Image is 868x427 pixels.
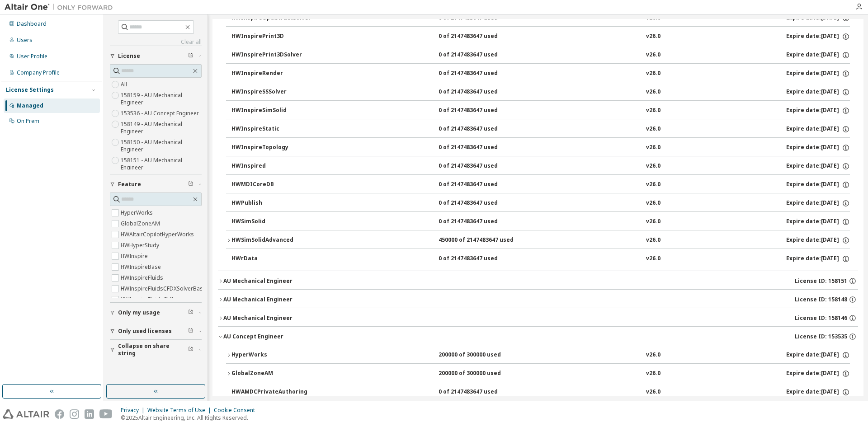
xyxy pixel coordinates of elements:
[786,33,850,41] div: Expire date: [DATE]
[147,407,214,414] div: Website Terms of Use
[231,255,313,263] div: HWrData
[439,51,520,59] div: 0 of 2147483647 used
[439,70,520,78] div: 0 of 2147483647 used
[795,314,847,322] span: License ID: 158146
[55,409,64,419] img: facebook.svg
[231,144,313,152] div: HWInspireTopology
[121,79,129,90] label: All
[121,137,202,155] label: 158150 - AU Mechanical Engineer
[231,199,313,207] div: HWPublish
[646,218,660,226] div: v26.0
[218,308,858,328] button: AU Mechanical EngineerLicense ID: 158146
[231,45,850,65] button: HWInspirePrint3DSolver0 of 2147483647 usedv26.0Expire date:[DATE]
[188,309,193,316] span: Clear filter
[786,218,850,226] div: Expire date: [DATE]
[226,345,850,365] button: HyperWorks200000 of 300000 usedv26.0Expire date:[DATE]
[121,155,202,173] label: 158151 - AU Mechanical Engineer
[121,262,163,272] label: HWInspireBase
[439,125,520,133] div: 0 of 2147483647 used
[17,37,33,44] div: Users
[121,414,260,422] p: © 2025 Altair Engineering, Inc. All Rights Reserved.
[795,277,847,285] span: License ID: 158151
[439,181,520,189] div: 0 of 2147483647 used
[3,409,49,419] img: altair_logo.svg
[85,409,94,419] img: linkedin.svg
[646,125,660,133] div: v26.0
[786,88,850,96] div: Expire date: [DATE]
[439,88,520,96] div: 0 of 2147483647 used
[121,207,155,218] label: HyperWorks
[218,327,858,347] button: AU Concept EngineerLicense ID: 153535
[118,309,160,316] span: Only my usage
[646,33,660,41] div: v26.0
[218,271,858,291] button: AU Mechanical EngineerLicense ID: 158151
[17,102,43,109] div: Managed
[223,333,283,340] div: AU Concept Engineer
[439,218,520,226] div: 0 of 2147483647 used
[188,328,193,335] span: Clear filter
[786,255,850,263] div: Expire date: [DATE]
[439,162,520,170] div: 0 of 2147483647 used
[188,52,193,60] span: Clear filter
[110,303,202,323] button: Only my usage
[110,46,202,66] button: License
[231,51,313,59] div: HWInspirePrint3DSolver
[231,175,850,195] button: HWMDICoreDB0 of 2147483647 usedv26.0Expire date:[DATE]
[646,70,660,78] div: v26.0
[646,144,660,152] div: v26.0
[121,272,165,283] label: HWInspireFluids
[231,107,313,115] div: HWInspireSimSolid
[439,236,520,244] div: 450000 of 2147483647 used
[121,90,202,108] label: 158159 - AU Mechanical Engineer
[231,119,850,139] button: HWInspireStatic0 of 2147483647 usedv26.0Expire date:[DATE]
[786,162,850,170] div: Expire date: [DATE]
[646,181,660,189] div: v26.0
[231,27,850,47] button: HWInspirePrint3D0 of 2147483647 usedv26.0Expire date:[DATE]
[786,236,850,244] div: Expire date: [DATE]
[786,51,850,59] div: Expire date: [DATE]
[439,388,520,396] div: 0 of 2147483647 used
[231,70,313,78] div: HWInspireRender
[646,199,660,207] div: v26.0
[786,181,850,189] div: Expire date: [DATE]
[231,351,313,359] div: HyperWorks
[439,255,520,263] div: 0 of 2147483647 used
[231,33,313,41] div: HWInspirePrint3D
[231,88,313,96] div: HWInspireSSSolver
[646,51,660,59] div: v26.0
[118,181,141,188] span: Feature
[121,251,150,262] label: HWInspire
[118,328,172,335] span: Only used licenses
[231,388,313,396] div: HWAMDCPrivateAuthoring
[6,86,54,94] div: License Settings
[646,88,660,96] div: v26.0
[786,199,850,207] div: Expire date: [DATE]
[231,125,313,133] div: HWInspireStatic
[439,144,520,152] div: 0 of 2147483647 used
[439,370,520,378] div: 200000 of 300000 used
[231,138,850,158] button: HWInspireTopology0 of 2147483647 usedv26.0Expire date:[DATE]
[121,218,162,229] label: GlobalZoneAM
[231,382,850,402] button: HWAMDCPrivateAuthoring0 of 2147483647 usedv26.0Expire date:[DATE]
[231,249,850,269] button: HWrData0 of 2147483647 usedv26.0Expire date:[DATE]
[121,283,209,294] label: HWInspireFluidsCFDXSolverBasic
[17,69,60,76] div: Company Profile
[795,296,847,303] span: License ID: 158148
[231,218,313,226] div: HWSimSolid
[121,108,201,119] label: 153536 - AU Concept Engineer
[121,240,161,251] label: HWHyperStudy
[231,64,850,84] button: HWInspireRender0 of 2147483647 usedv26.0Expire date:[DATE]
[118,52,140,60] span: License
[646,370,660,378] div: v26.0
[5,3,118,12] img: Altair One
[786,144,850,152] div: Expire date: [DATE]
[231,101,850,121] button: HWInspireSimSolid0 of 2147483647 usedv26.0Expire date:[DATE]
[118,343,188,357] span: Collapse on share string
[439,199,520,207] div: 0 of 2147483647 used
[786,388,850,396] div: Expire date: [DATE]
[646,107,660,115] div: v26.0
[231,193,850,213] button: HWPublish0 of 2147483647 usedv26.0Expire date:[DATE]
[17,117,39,125] div: On Prem
[110,340,202,360] button: Collapse on share string
[110,38,202,46] a: Clear all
